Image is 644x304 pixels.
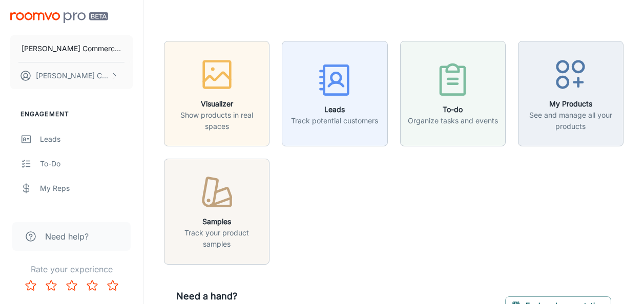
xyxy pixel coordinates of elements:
p: Organize tasks and events [408,115,498,126]
a: LeadsTrack potential customers [282,88,387,98]
button: [PERSON_NAME] Cloud [10,62,133,89]
button: VisualizerShow products in real spaces [164,41,269,146]
p: Track potential customers [291,115,378,126]
a: SamplesTrack your product samples [164,206,269,216]
button: Rate 5 star [102,275,123,296]
p: Track your product samples [171,227,263,250]
p: [PERSON_NAME] Commercial Flooring [22,43,121,54]
a: My ProductsSee and manage all your products [518,88,624,98]
span: Need help? [45,230,89,243]
button: My ProductsSee and manage all your products [518,41,624,146]
div: My Reps [40,183,133,194]
p: See and manage all your products [525,110,617,132]
h6: Need a hand? [176,289,457,303]
p: Show products in real spaces [171,110,263,132]
button: To-doOrganize tasks and events [400,41,506,146]
button: Rate 2 star [41,275,61,296]
button: [PERSON_NAME] Commercial Flooring [10,35,133,62]
p: [PERSON_NAME] Cloud [36,70,108,81]
h6: My Products [525,98,617,110]
button: Rate 4 star [82,275,102,296]
img: Roomvo PRO Beta [10,12,108,23]
h6: To-do [408,104,498,115]
h6: Leads [291,104,378,115]
button: SamplesTrack your product samples [164,159,269,264]
p: Rate your experience [8,263,135,275]
button: Rate 3 star [61,275,82,296]
button: LeadsTrack potential customers [282,41,387,146]
div: To-do [40,158,133,169]
h6: Samples [171,216,263,227]
h6: Visualizer [171,98,263,110]
button: Rate 1 star [20,275,41,296]
a: To-doOrganize tasks and events [400,88,506,98]
div: Leads [40,134,133,145]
